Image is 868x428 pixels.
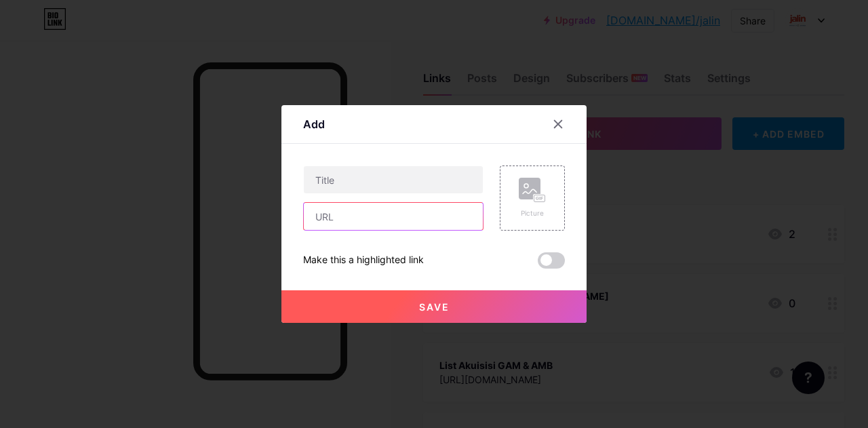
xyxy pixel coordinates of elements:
input: URL [304,203,483,230]
div: Picture [519,208,546,218]
button: Save [281,290,587,323]
span: Save [419,301,450,313]
input: Title [304,166,483,193]
div: Make this a highlighted link [303,252,424,269]
div: Add [303,116,325,132]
